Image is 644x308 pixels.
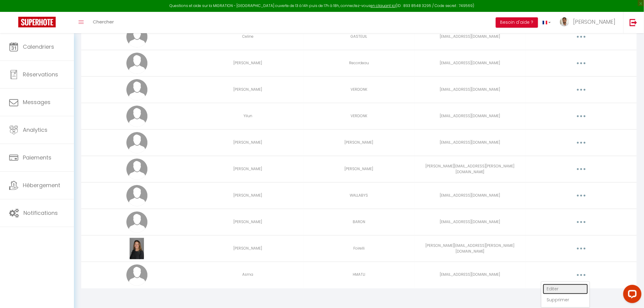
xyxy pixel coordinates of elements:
[192,262,303,288] td: Asma
[192,23,303,50] td: Celine
[415,182,526,209] td: [EMAIL_ADDRESS][DOMAIN_NAME]
[23,209,58,217] span: Notifications
[543,284,588,294] a: Editer
[415,23,526,50] td: [EMAIL_ADDRESS][DOMAIN_NAME]
[192,235,303,262] td: [PERSON_NAME]
[303,209,415,235] td: BARON
[630,19,637,26] img: logout
[560,17,569,26] img: ...
[130,238,144,259] img: 17544699326282.jpg
[126,212,148,233] img: avatar.png
[415,103,526,129] td: [EMAIL_ADDRESS][DOMAIN_NAME]
[303,235,415,262] td: Foirelli
[23,71,58,78] span: Réservations
[192,156,303,182] td: [PERSON_NAME]
[618,282,644,308] iframe: LiveChat chat widget
[23,154,51,161] span: Paiements
[555,12,623,33] a: ... [PERSON_NAME]
[573,18,616,26] span: [PERSON_NAME]
[543,295,588,305] a: Supprimer
[126,26,148,47] img: avatar.png
[415,209,526,235] td: [EMAIL_ADDRESS][DOMAIN_NAME]
[303,262,415,288] td: HMATLI
[126,159,148,180] img: avatar.png
[415,50,526,76] td: [EMAIL_ADDRESS][DOMAIN_NAME]
[415,262,526,288] td: [EMAIL_ADDRESS][DOMAIN_NAME]
[126,185,148,206] img: avatar.png
[192,209,303,235] td: [PERSON_NAME]
[88,12,118,33] a: Chercher
[192,50,303,76] td: [PERSON_NAME]
[303,182,415,209] td: WALLABYS
[23,126,47,134] span: Analytics
[23,43,54,51] span: Calendriers
[415,156,526,182] td: [PERSON_NAME][EMAIL_ADDRESS][PERSON_NAME][DOMAIN_NAME]
[192,103,303,129] td: Yilun
[415,76,526,103] td: [EMAIL_ADDRESS][DOMAIN_NAME]
[192,129,303,156] td: [PERSON_NAME]
[18,17,56,27] img: Super Booking
[126,79,148,100] img: avatar.png
[303,129,415,156] td: [PERSON_NAME]
[93,19,114,25] span: Chercher
[23,181,60,189] span: Hébergement
[192,182,303,209] td: [PERSON_NAME]
[303,156,415,182] td: [PERSON_NAME]
[303,76,415,103] td: VERDONK
[303,23,415,50] td: GASTEUIL
[126,132,148,153] img: avatar.png
[126,106,148,127] img: avatar.png
[126,264,148,286] img: avatar.png
[126,53,148,74] img: avatar.png
[496,17,538,28] button: Besoin d'aide ?
[371,3,396,8] a: en cliquant ici
[23,98,51,106] span: Messages
[192,76,303,103] td: [PERSON_NAME]
[303,50,415,76] td: Recordeau
[415,235,526,262] td: [PERSON_NAME][EMAIL_ADDRESS][PERSON_NAME][DOMAIN_NAME]
[415,129,526,156] td: [EMAIL_ADDRESS][DOMAIN_NAME]
[303,103,415,129] td: VERDONK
